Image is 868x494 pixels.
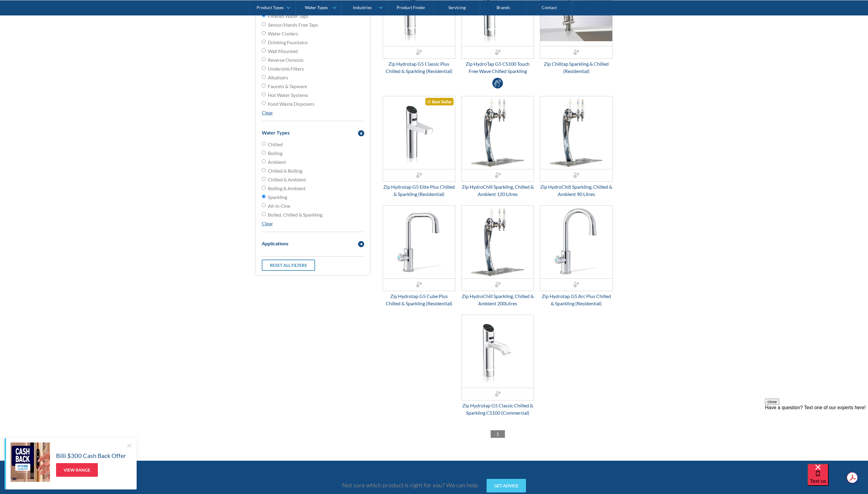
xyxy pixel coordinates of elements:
div: Zip Hydrotap G5 Classic Plus Chilled & Sparkling (Residential) [383,60,455,75]
input: Wall Mounted [262,48,266,52]
span: Filtered Water Taps [268,12,308,20]
img: Zip HydroChill Sparkling, Chilled & Ambient 120 Litres [462,96,534,169]
input: Sensor/Hands Free Taps [262,22,266,26]
div: List [383,430,613,438]
div: Zip HydroChill Sparkling, Chilled & Ambient 200Litres [461,293,534,307]
span: All-in-One [268,202,290,210]
iframe: podium webchat widget bubble [807,464,868,494]
a: Zip HydroChill Sparkling, Chilled & Ambient 90 LitresZip HydroChill Sparkling, Chilled & Ambient ... [540,96,613,198]
div: Applications [262,240,288,247]
input: Food Waste Disposers [262,101,266,105]
span: Ambient [268,158,286,166]
input: Boiling & Ambient [262,186,266,190]
div: Zip HydroChill Sparkling, Chilled & Ambient 90 Litres [540,183,613,198]
a: Zip HydroChill Sparkling, Chilled & Ambient 200LitresZip HydroChill Sparkling, Chilled & Ambient ... [461,205,534,307]
span: Drinking Fountains [268,39,308,46]
span: Boiling [268,150,282,157]
input: Chilled & Ambient [262,177,266,181]
div: Water Types [305,5,328,10]
div: Zip Hydrotap G5 Cube Plus Chilled & Sparkling (Residential) [383,293,455,307]
a: Get advice [487,479,526,492]
input: Ambient [262,159,266,163]
input: All-in-One [262,203,266,207]
a: Zip HydroChill Sparkling, Chilled & Ambient 120 LitresZip HydroChill Sparkling, Chilled & Ambient... [461,96,534,198]
span: Wall Mounted [268,48,298,55]
input: Boiled, Chilled & Sparkling [262,212,266,216]
span: Faucets & Tapware [268,83,307,90]
span: Food Waste Disposers [268,100,314,108]
input: Sparkling [262,194,266,198]
span: Sensor/Hands Free Taps [268,21,318,28]
input: Undersink Filters [262,66,266,70]
img: Billi $300 Cash Back Offer [11,443,50,482]
a: Zip Hydrotap G5 Classic Chilled & Sparkling CS100 (Commercial)Zip Hydrotap G5 Classic Chilled & S... [461,315,534,416]
input: Water Coolers [262,31,266,35]
div: Zip Hydrotap G5 Elite Plus Chilled & Sparkling (Residential) [383,183,455,198]
a: Clear [262,110,273,115]
img: Zip Hydrotap G5 Arc Plus Chilled & Sparkling (Residential) [540,206,612,278]
a: Reset all filters [262,260,315,271]
span: Chilled & Boiling [268,167,302,174]
input: Chilled & Boiling [262,168,266,172]
div: Zip Hydrotap G5 Classic Chilled & Sparkling CS100 (Commercial) [461,402,534,416]
p: Not sure which product is right for you? We can help. [342,480,479,489]
a: View Range [56,463,98,477]
a: Zip Hydrotap G5 Elite Plus Chilled & Sparkling (Residential)Best SellerZip Hydrotap G5 Elite Plus... [383,96,455,198]
div: Product Types [257,5,284,10]
span: Alkalisers [268,74,288,81]
input: Reverse Osmosis [262,57,266,61]
a: Clear [262,220,273,226]
input: Hot Water Systems [262,92,266,96]
iframe: podium webchat widget prompt [765,399,868,471]
span: Boiled, Chilled & Sparkling [268,211,322,218]
span: Sparkling [268,194,287,201]
span: Reverse Osmosis [268,56,304,64]
input: Chilled [262,142,266,146]
span: Boiling & Ambient [268,185,306,192]
input: Faucets & Tapware [262,84,266,88]
div: Zip Hydrotap G5 Arc Plus Chilled & Sparkling (Residential) [540,293,613,307]
input: Boiling [262,151,266,154]
span: Chilled [268,141,283,148]
img: Zip HydroChill Sparkling, Chilled & Ambient 90 Litres [540,96,612,169]
div: Zip HydroTap G5 CS100 Touch Free Wave Chilled Sparkling [461,60,534,75]
span: Chilled & Ambient [268,176,306,183]
input: Drinking Fountains [262,40,266,44]
img: Zip HydroChill Sparkling, Chilled & Ambient 200Litres [462,206,534,278]
img: Zip Hydrotap G5 Cube Plus Chilled & Sparkling (Residential) [383,206,455,278]
div: Best Seller [425,98,454,105]
span: Undersink Filters [268,65,304,72]
span: Hot Water Systems [268,91,308,99]
div: Zip Chilltap Sparkling & Chilled (Residential) [540,60,613,75]
input: Alkalisers [262,75,266,79]
img: Zip Hydrotap G5 Elite Plus Chilled & Sparkling (Residential) [383,96,455,169]
div: Water Types [262,129,290,136]
a: 1 [491,430,505,438]
a: Zip Hydrotap G5 Arc Plus Chilled & Sparkling (Residential) Zip Hydrotap G5 Arc Plus Chilled & Spa... [540,205,613,307]
div: Zip HydroChill Sparkling, Chilled & Ambient 120 Litres [461,183,534,198]
a: Zip Hydrotap G5 Cube Plus Chilled & Sparkling (Residential)Zip Hydrotap G5 Cube Plus Chilled & Sp... [383,205,455,307]
img: Zip Hydrotap G5 Classic Chilled & Sparkling CS100 (Commercial) [462,315,534,388]
h5: Billi $300 Cash Back Offer [56,451,126,460]
span: Water Coolers [268,30,298,37]
div: Industries [353,5,372,10]
input: Filtered Water Taps [262,13,266,17]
